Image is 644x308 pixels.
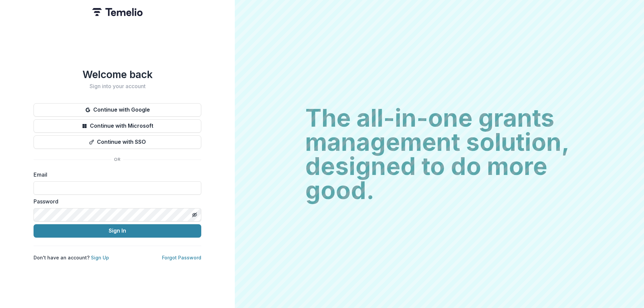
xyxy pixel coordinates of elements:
label: Password [34,197,197,205]
button: Toggle password visibility [189,209,200,220]
label: Email [34,171,197,179]
button: Continue with Microsoft [34,119,201,133]
button: Continue with Google [34,103,201,117]
p: Don't have an account? [34,254,109,261]
img: Temelio [92,8,143,16]
h1: Welcome back [34,68,201,80]
h2: Sign into your account [34,83,201,89]
button: Continue with SSO [34,135,201,149]
a: Sign Up [91,255,109,260]
a: Forgot Password [162,255,201,260]
button: Sign In [34,224,201,238]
